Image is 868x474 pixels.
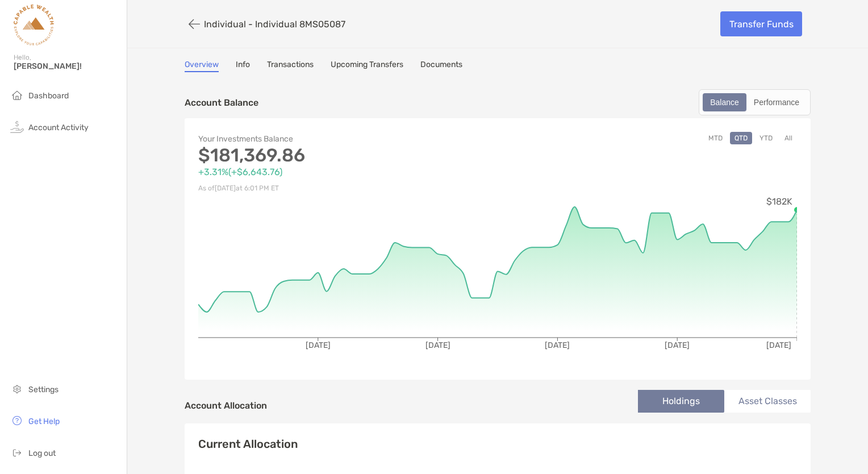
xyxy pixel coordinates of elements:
span: Account Activity [28,123,89,132]
a: Transactions [267,60,314,72]
tspan: $182K [766,196,792,207]
p: Your Investments Balance [198,132,498,146]
p: $181,369.86 [198,148,498,163]
h4: Account Allocation [185,400,267,411]
li: Holdings [638,390,724,413]
tspan: [DATE] [306,340,331,350]
span: [PERSON_NAME]! [14,61,120,71]
img: Zoe Logo [14,5,54,45]
a: Info [236,60,250,72]
span: Settings [28,385,59,394]
a: Documents [420,60,462,72]
img: settings icon [10,382,24,396]
div: Balance [704,94,745,110]
p: As of [DATE] at 6:01 PM ET [198,181,498,196]
h4: Current Allocation [198,437,298,451]
span: Log out [28,448,56,458]
span: Get Help [28,417,60,426]
p: Individual - Individual 8MS05087 [204,19,345,30]
p: Account Balance [185,95,258,110]
img: household icon [10,88,24,102]
span: Dashboard [28,91,69,101]
a: Overview [185,60,219,72]
img: get-help icon [10,414,24,427]
button: QTD [730,132,752,144]
img: activity icon [10,120,24,134]
button: YTD [755,132,777,144]
a: Upcoming Transfers [331,60,403,72]
button: All [780,132,797,144]
tspan: [DATE] [665,340,690,350]
div: Performance [748,94,806,110]
p: +3.31% ( +$6,643.76 ) [198,165,498,179]
img: logout icon [10,446,24,459]
tspan: [DATE] [545,340,570,350]
a: Transfer Funds [720,11,802,36]
div: segmented control [699,89,811,115]
button: MTD [704,132,727,144]
tspan: [DATE] [425,340,450,350]
li: Asset Classes [724,390,811,413]
tspan: [DATE] [766,340,791,350]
